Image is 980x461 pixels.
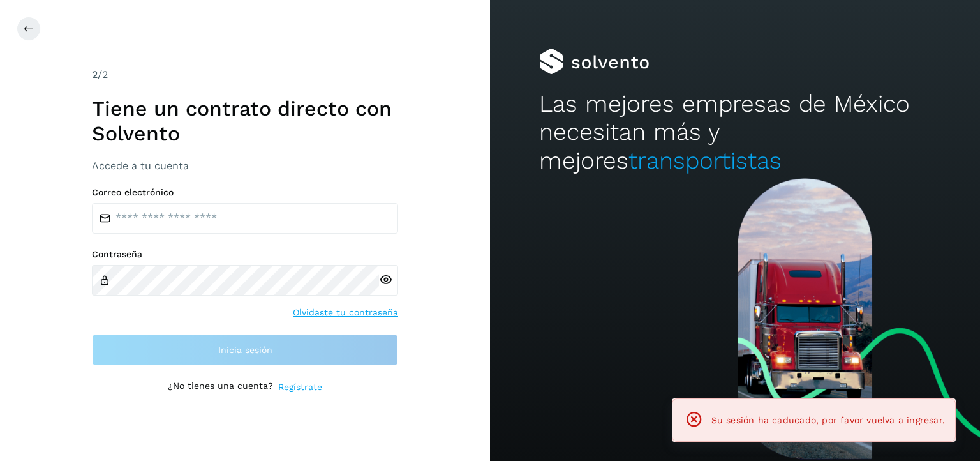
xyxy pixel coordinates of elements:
h1: Tiene un contrato directo con Solvento [92,96,398,146]
div: /2 [92,67,398,82]
span: Inicia sesión [218,345,272,354]
p: ¿No tienes una cuenta? [168,381,273,394]
h3: Accede a tu cuenta [92,160,398,172]
button: Inicia sesión [92,335,398,365]
span: 2 [92,68,98,80]
a: Olvidaste tu contraseña [293,306,398,319]
span: transportistas [628,147,782,174]
span: Su sesión ha caducado, por favor vuelva a ingresar. [711,415,945,425]
label: Contraseña [92,249,398,260]
h2: Las mejores empresas de México necesitan más y mejores [539,90,931,175]
a: Regístrate [278,381,322,394]
label: Correo electrónico [92,187,398,198]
